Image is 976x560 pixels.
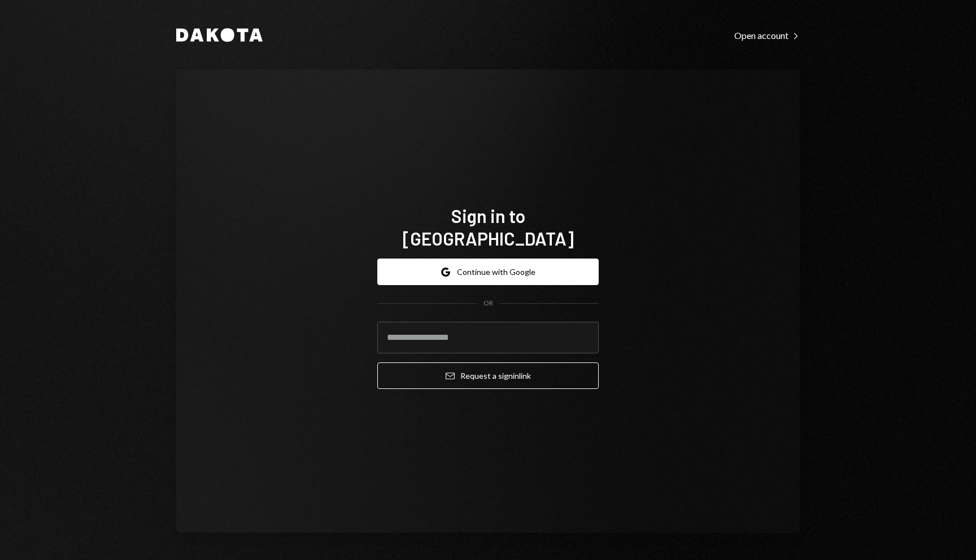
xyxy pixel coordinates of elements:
[734,30,800,41] div: Open account
[377,362,599,389] button: Request a signinlink
[377,259,599,285] button: Continue with Google
[483,299,493,308] div: OR
[734,29,800,41] a: Open account
[377,204,599,250] h1: Sign in to [GEOGRAPHIC_DATA]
